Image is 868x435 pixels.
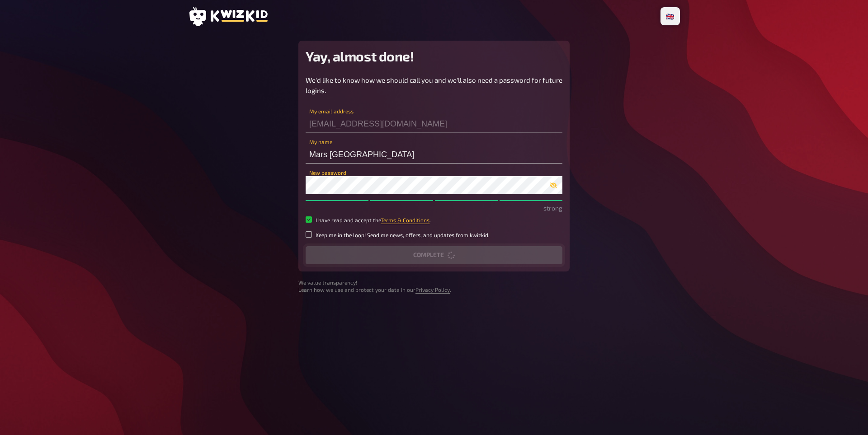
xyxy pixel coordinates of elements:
a: Privacy Policy [415,286,450,293]
p: We'd like to know how we should call you and we'll also need a password for future logins. [306,75,562,95]
button: Complete [306,246,562,264]
input: My name [306,145,562,164]
a: Terms & Conditions [381,217,429,223]
input: My email address [306,115,562,133]
li: 🇬🇧 [662,9,678,23]
small: Keep me in the loop! Send me news, offers, and updates from kwizkid. [316,231,490,239]
small: We value transparency! Learn how we use and protect your data in our . [298,279,570,294]
p: strong [306,203,562,213]
small: I have read and accept the . [316,216,431,224]
h2: Yay, almost done! [306,48,562,64]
